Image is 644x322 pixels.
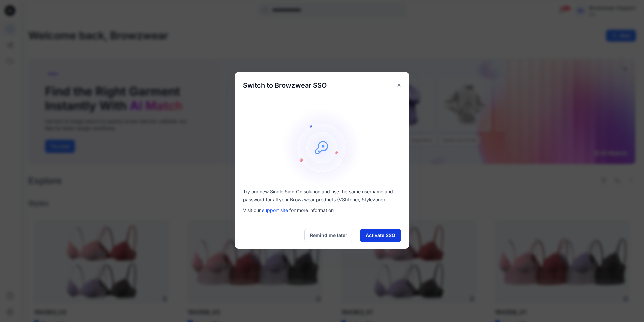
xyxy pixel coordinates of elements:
h5: Switch to Browzwear SSO [235,72,335,99]
button: Close [393,79,405,91]
p: Try our new Single Sign On solution and use the same username and password for all your Browzwear... [243,188,401,204]
button: Remind me later [304,229,353,242]
p: Visit our for more information [243,206,401,214]
button: Activate SSO [360,229,401,242]
a: support site [262,207,288,213]
img: onboarding-sz2.1ef2cb9c.svg [282,107,362,188]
